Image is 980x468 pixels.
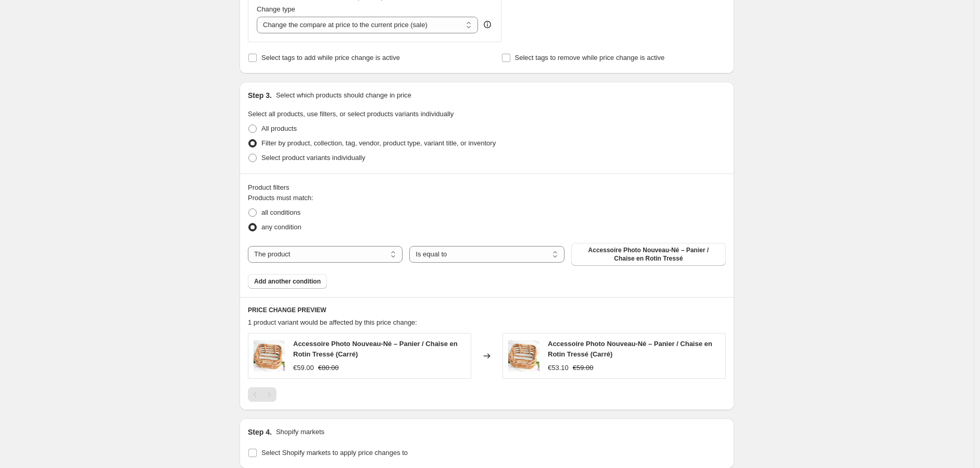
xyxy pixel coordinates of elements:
span: Select all products, use filters, or select products variants individually [248,110,454,118]
div: help [482,19,493,30]
span: Change type [257,5,295,13]
span: any condition [261,223,301,231]
img: S91ba0c6b97584a839cba87c83ce5190fn_46d416ce-b37f-41e9-9b6a-a63f36affed1_80x.webp [254,340,285,372]
nav: Pagination [248,387,277,402]
span: Accessoire Photo Nouveau-Né – Panier / Chaise en Rotin Tressé [577,246,720,263]
span: Filter by product, collection, tag, vendor, product type, variant title, or inventory [261,139,496,147]
span: All products [261,125,297,132]
img: S91ba0c6b97584a839cba87c83ce5190fn_46d416ce-b37f-41e9-9b6a-a63f36affed1_80x.webp [508,340,539,372]
span: Add another condition [254,277,321,286]
h2: Step 4. [248,427,272,437]
span: Accessoire Photo Nouveau-Né – Panier / Chaise en Rotin Tressé (Carré) [548,340,712,358]
span: Select product variants individually [261,154,365,162]
div: €59.00 [293,363,314,373]
button: Add another condition [248,274,327,289]
h2: Step 3. [248,90,272,101]
span: all conditions [261,208,300,216]
div: Product filters [248,182,726,193]
span: Select Shopify markets to apply price changes to [261,449,408,457]
p: Select which products should change in price [276,90,411,101]
div: €53.10 [548,363,569,373]
button: Accessoire Photo Nouveau-Né – Panier / Chaise en Rotin Tressé [571,243,726,266]
span: 1 product variant would be affected by this price change: [248,318,417,326]
h6: PRICE CHANGE PREVIEW [248,306,726,314]
span: Accessoire Photo Nouveau-Né – Panier / Chaise en Rotin Tressé (Carré) [293,340,458,358]
p: Shopify markets [276,427,324,437]
span: Products must match: [248,194,313,202]
span: Select tags to remove while price change is active [515,54,665,61]
strike: €59.00 [573,363,594,373]
span: Select tags to add while price change is active [261,54,400,61]
strike: €80.00 [318,363,339,373]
